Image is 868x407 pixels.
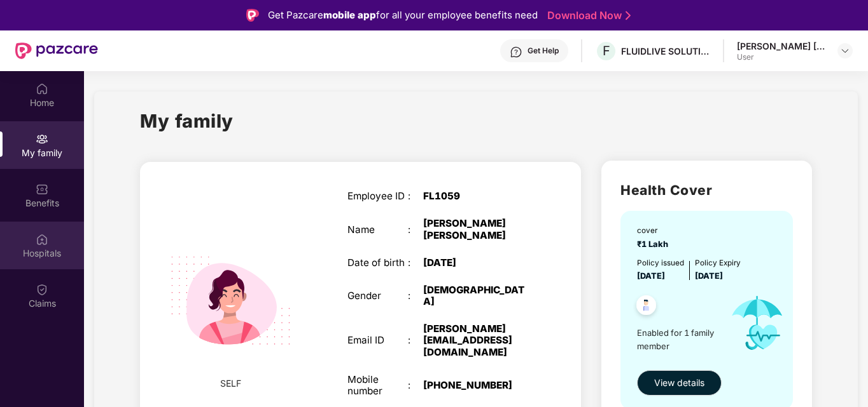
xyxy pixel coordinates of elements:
div: [DEMOGRAPHIC_DATA] [423,284,529,307]
div: User [737,52,826,62]
img: svg+xml;base64,PHN2ZyB4bWxucz0iaHR0cDovL3d3dy53My5vcmcvMjAwMC9zdmciIHdpZHRoPSIyMjQiIGhlaWdodD0iMT... [155,225,307,377]
span: [DATE] [695,271,723,281]
div: Email ID [347,335,409,346]
button: View details [637,370,722,396]
img: svg+xml;base64,PHN2ZyBpZD0iRHJvcGRvd24tMzJ4MzIiIHhtbG5zPSJodHRwOi8vd3d3LnczLm9yZy8yMDAwL3N2ZyIgd2... [840,46,850,56]
div: : [408,224,423,236]
div: [DATE] [423,257,529,269]
img: svg+xml;base64,PHN2ZyBpZD0iSG9tZSIgeG1sbnM9Imh0dHA6Ly93d3cudzMub3JnLzIwMDAvc3ZnIiB3aWR0aD0iMjAiIG... [36,83,48,95]
div: FL1059 [423,190,529,202]
div: Get Help [528,46,559,56]
a: Download Now [547,9,627,22]
img: New Pazcare Logo [15,43,98,59]
span: [DATE] [637,271,665,281]
img: svg+xml;base64,PHN2ZyBpZD0iSG9zcGl0YWxzIiB4bWxucz0iaHR0cDovL3d3dy53My5vcmcvMjAwMC9zdmciIHdpZHRoPS... [36,233,48,246]
div: [PERSON_NAME] [PERSON_NAME] [737,40,826,52]
div: FLUIDLIVE SOLUTIONS [621,45,710,57]
img: svg+xml;base64,PHN2ZyB3aWR0aD0iMjAiIGhlaWdodD0iMjAiIHZpZXdCb3g9IjAgMCAyMCAyMCIgZmlsbD0ibm9uZSIgeG... [36,133,48,145]
div: Mobile number [347,374,409,397]
div: : [408,335,423,346]
span: ₹1 Lakh [637,239,672,249]
h1: My family [140,107,234,135]
div: : [408,290,423,302]
div: : [408,257,423,269]
div: Policy issued [637,257,684,269]
img: svg+xml;base64,PHN2ZyBpZD0iQ2xhaW0iIHhtbG5zPSJodHRwOi8vd3d3LnczLm9yZy8yMDAwL3N2ZyIgd2lkdGg9IjIwIi... [36,283,48,296]
img: Stroke [626,9,631,22]
span: F [603,43,610,58]
img: svg+xml;base64,PHN2ZyBpZD0iSGVscC0zMngzMiIgeG1sbnM9Imh0dHA6Ly93d3cudzMub3JnLzIwMDAvc3ZnIiB3aWR0aD... [510,46,522,58]
h2: Health Cover [620,180,793,201]
div: [PHONE_NUMBER] [423,380,529,391]
div: Date of birth [347,257,409,269]
img: svg+xml;base64,PHN2ZyB4bWxucz0iaHR0cDovL3d3dy53My5vcmcvMjAwMC9zdmciIHdpZHRoPSI0OC45NDMiIGhlaWdodD... [631,291,662,323]
span: SELF [220,377,241,390]
span: View details [654,376,704,390]
div: Policy Expiry [695,257,741,269]
div: Name [347,224,409,236]
div: : [408,380,423,391]
div: cover [637,225,672,237]
div: [PERSON_NAME] [PERSON_NAME] [423,218,529,241]
div: Get Pazcare for all your employee benefits need [268,8,538,23]
div: Gender [347,290,409,302]
span: Enabled for 1 family member [637,326,720,352]
img: icon [720,283,794,363]
img: svg+xml;base64,PHN2ZyBpZD0iQmVuZWZpdHMiIHhtbG5zPSJodHRwOi8vd3d3LnczLm9yZy8yMDAwL3N2ZyIgd2lkdGg9Ij... [36,183,48,196]
div: Employee ID [347,190,409,202]
strong: mobile app [323,9,376,21]
div: [PERSON_NAME][EMAIL_ADDRESS][DOMAIN_NAME] [423,323,529,358]
img: Logo [246,9,259,22]
div: : [408,190,423,202]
